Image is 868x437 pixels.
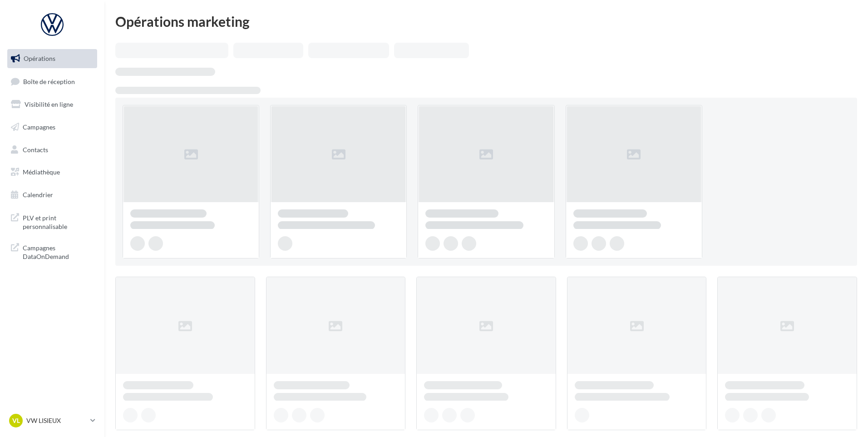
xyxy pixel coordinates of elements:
a: Campagnes DataOnDemand [5,238,99,265]
a: VL VW LISIEUX [7,412,97,429]
span: Médiathèque [23,168,60,176]
a: Calendrier [5,185,99,204]
a: Visibilité en ligne [5,95,99,114]
a: Boîte de réception [5,72,99,91]
span: Campagnes DataOnDemand [23,242,94,261]
a: Contacts [5,140,99,159]
a: Médiathèque [5,163,99,182]
span: PLV et print personnalisable [23,212,94,231]
p: VW LISIEUX [26,416,87,425]
a: Campagnes [5,118,99,137]
span: Visibilité en ligne [25,100,73,108]
div: Opérations marketing [115,15,857,28]
span: Boîte de réception [23,77,75,85]
span: Opérations [24,55,55,62]
span: Calendrier [23,191,53,199]
a: PLV et print personnalisable [5,208,99,235]
a: Opérations [5,49,99,68]
span: Contacts [23,145,48,153]
span: Campagnes [23,123,55,131]
span: VL [12,416,20,425]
